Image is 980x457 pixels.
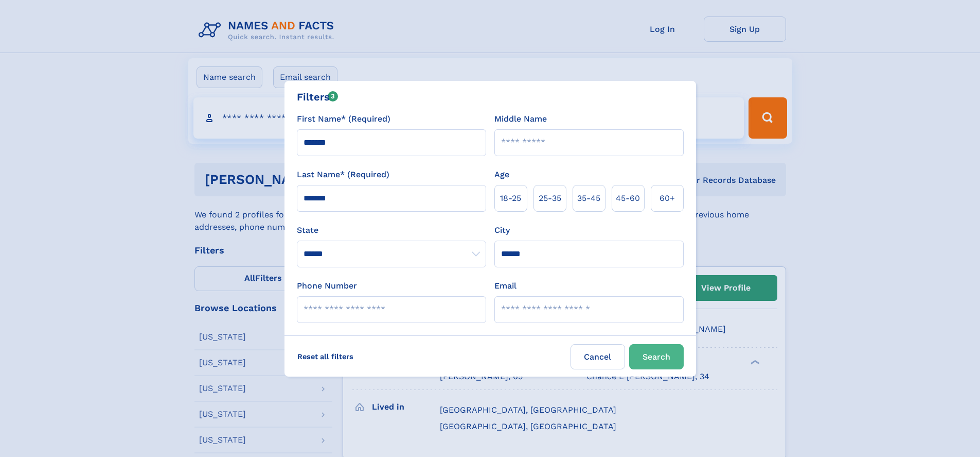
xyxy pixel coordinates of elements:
label: Middle Name [494,113,547,125]
button: Search [629,344,684,369]
label: State [297,224,486,236]
label: City [494,224,510,236]
label: Age [494,168,509,181]
span: 25‑35 [539,192,561,205]
label: Cancel [571,344,625,369]
span: 35‑45 [577,192,600,205]
label: Last Name* (Required) [297,168,389,181]
label: Reset all filters [291,344,360,369]
label: Email [494,280,516,292]
span: 60+ [660,192,675,205]
div: Filters [297,89,338,105]
span: 18‑25 [500,192,521,205]
label: First Name* (Required) [297,113,390,125]
span: 45‑60 [616,192,640,205]
label: Phone Number [297,280,357,292]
